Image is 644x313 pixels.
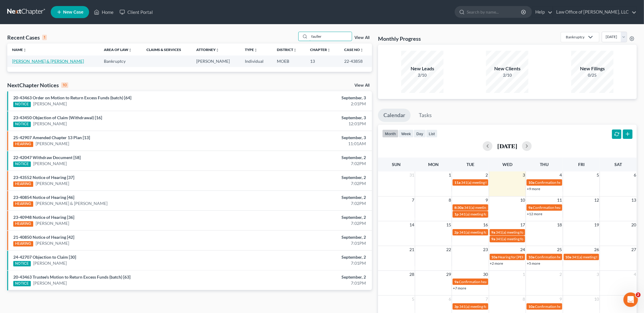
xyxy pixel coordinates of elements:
[486,72,528,78] div: 2/10
[272,56,305,67] td: MOEB
[486,65,528,72] div: New Clients
[535,304,636,309] span: Confirmation hearing for [PERSON_NAME] & [PERSON_NAME]
[13,102,31,107] div: NOTICE
[42,35,47,40] div: 1
[594,221,600,228] span: 19
[36,180,69,187] a: [PERSON_NAME]
[428,162,439,167] span: Mon
[557,196,563,204] span: 11
[252,220,366,226] div: 7:02PM
[13,261,31,267] div: NOTICE
[13,195,74,200] a: 23-40854 Notice of Hearing [46]
[13,142,33,147] div: HEARING
[33,280,67,286] a: [PERSON_NAME]
[527,187,540,191] a: +9 more
[13,175,74,180] a: 23-43552 Notice of Hearing [37]
[61,82,68,88] div: 10
[409,221,415,228] span: 14
[91,7,117,18] a: Home
[414,129,426,138] button: day
[426,129,437,138] button: list
[454,212,459,216] span: 1p
[13,241,33,247] div: HEARING
[571,65,614,72] div: New Filings
[245,47,258,52] a: Typeunfold_more
[392,162,401,167] span: Sun
[492,255,498,259] span: 10a
[252,135,366,141] div: September, 3
[492,230,495,235] span: 9a
[252,274,366,280] div: September, 2
[596,171,600,179] span: 5
[117,7,156,18] a: Client Portal
[413,109,437,122] a: Tasks
[13,135,90,140] a: 25-42907 Amended Chapter 13 Plan [13]
[485,196,489,204] span: 9
[446,221,452,228] span: 15
[305,56,339,67] td: 13
[636,292,641,297] span: 2
[240,56,272,67] td: Individual
[492,237,495,241] span: 9a
[594,295,600,303] span: 10
[36,141,69,147] a: [PERSON_NAME]
[252,155,366,161] div: September, 2
[354,83,370,88] a: View All
[409,271,415,278] span: 28
[459,279,559,284] span: Confirmation hearing for [PERSON_NAME] & [PERSON_NAME]
[520,196,526,204] span: 10
[23,48,27,52] i: unfold_more
[309,32,352,41] input: Search by name...
[483,271,489,278] span: 30
[483,246,489,253] span: 23
[446,246,452,253] span: 22
[594,246,600,253] span: 26
[409,171,415,179] span: 31
[566,34,585,40] div: Bankruptcy
[496,230,554,235] span: 341(a) meeting for [PERSON_NAME]
[191,56,240,67] td: [PERSON_NAME]
[13,115,102,120] a: 23-43450 Objection of Claim (Withdrawal) [16]
[553,7,636,18] a: Law Office of [PERSON_NAME], LLC
[528,304,534,309] span: 10a
[559,271,563,278] span: 2
[571,72,614,78] div: 0/25
[528,180,534,185] span: 10a
[633,171,637,179] span: 6
[13,201,33,207] div: HEARING
[310,47,331,52] a: Chapterunfold_more
[33,260,67,266] a: [PERSON_NAME]
[497,143,517,149] h2: [DATE]
[252,280,366,286] div: 7:01PM
[344,47,364,52] a: Case Nounfold_more
[252,141,366,147] div: 11:01AM
[293,48,297,52] i: unfold_more
[252,254,366,260] div: September, 2
[216,48,219,52] i: unfold_more
[448,196,452,204] span: 8
[527,261,540,266] a: +5 more
[360,48,364,52] i: unfold_more
[459,212,517,216] span: 341(a) meeting for [PERSON_NAME]
[277,47,297,52] a: Districtunfold_more
[327,48,331,52] i: unfold_more
[36,220,69,226] a: [PERSON_NAME]
[7,81,68,89] div: NextChapter Notices
[623,292,638,307] iframe: Intercom live chat
[378,35,421,42] h3: Monthly Progress
[13,95,131,100] a: 20-43463 Order on Motion to Return Excess Funds (batch) [64]
[7,34,47,41] div: Recent Cases
[104,47,132,52] a: Area of Lawunfold_more
[448,295,452,303] span: 6
[13,254,76,260] a: 24-42707 Objection to Claim [30]
[459,304,517,309] span: 341(a) meeting for [PERSON_NAME]
[36,240,69,246] a: [PERSON_NAME]
[527,212,542,216] a: +12 more
[33,101,67,107] a: [PERSON_NAME]
[522,271,526,278] span: 1
[252,200,366,206] div: 7:02PM
[453,286,466,290] a: +7 more
[631,221,637,228] span: 20
[13,181,33,187] div: HEARING
[142,43,191,56] th: Claims & Services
